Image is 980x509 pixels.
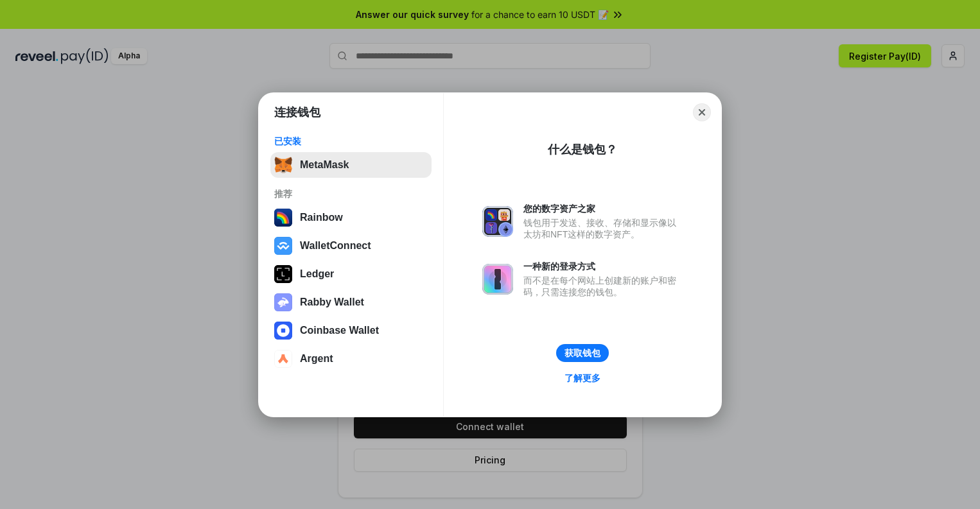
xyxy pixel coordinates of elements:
div: Ledger [300,268,334,280]
button: Close [693,103,711,121]
img: svg+xml,%3Csvg%20xmlns%3D%22http%3A%2F%2Fwww.w3.org%2F2000%2Fsvg%22%20fill%3D%22none%22%20viewBox... [482,206,513,237]
div: Rainbow [300,212,343,223]
div: MetaMask [300,159,349,171]
div: WalletConnect [300,240,371,252]
img: svg+xml,%3Csvg%20width%3D%2228%22%20height%3D%2228%22%20viewBox%3D%220%200%2028%2028%22%20fill%3D... [274,322,292,340]
button: Rainbow [270,205,432,230]
div: 钱包用于发送、接收、存储和显示像以太坊和NFT这样的数字资产。 [523,217,683,240]
button: Argent [270,346,432,372]
div: 您的数字资产之家 [523,203,683,214]
h1: 连接钱包 [274,105,320,120]
div: 获取钱包 [564,347,600,359]
button: Ledger [270,261,432,287]
button: MetaMask [270,152,432,178]
img: svg+xml,%3Csvg%20width%3D%2228%22%20height%3D%2228%22%20viewBox%3D%220%200%2028%2028%22%20fill%3D... [274,237,292,255]
img: svg+xml,%3Csvg%20width%3D%22120%22%20height%3D%22120%22%20viewBox%3D%220%200%20120%20120%22%20fil... [274,209,292,227]
div: 推荐 [274,188,428,200]
div: 什么是钱包？ [548,142,617,157]
div: Argent [300,353,333,365]
img: svg+xml,%3Csvg%20width%3D%2228%22%20height%3D%2228%22%20viewBox%3D%220%200%2028%2028%22%20fill%3D... [274,350,292,368]
img: svg+xml,%3Csvg%20xmlns%3D%22http%3A%2F%2Fwww.w3.org%2F2000%2Fsvg%22%20width%3D%2228%22%20height%3... [274,265,292,283]
button: 获取钱包 [556,344,609,362]
div: 已安装 [274,135,428,147]
div: Rabby Wallet [300,297,364,308]
button: Coinbase Wallet [270,318,432,343]
button: Rabby Wallet [270,289,432,315]
a: 了解更多 [557,370,608,386]
div: 了解更多 [564,372,600,384]
div: Coinbase Wallet [300,325,379,336]
div: 而不是在每个网站上创建新的账户和密码，只需连接您的钱包。 [523,275,683,298]
img: svg+xml,%3Csvg%20xmlns%3D%22http%3A%2F%2Fwww.w3.org%2F2000%2Fsvg%22%20fill%3D%22none%22%20viewBox... [482,264,513,295]
img: svg+xml,%3Csvg%20fill%3D%22none%22%20height%3D%2233%22%20viewBox%3D%220%200%2035%2033%22%20width%... [274,156,292,174]
img: svg+xml,%3Csvg%20xmlns%3D%22http%3A%2F%2Fwww.w3.org%2F2000%2Fsvg%22%20fill%3D%22none%22%20viewBox... [274,293,292,311]
button: WalletConnect [270,233,432,259]
div: 一种新的登录方式 [523,261,683,272]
